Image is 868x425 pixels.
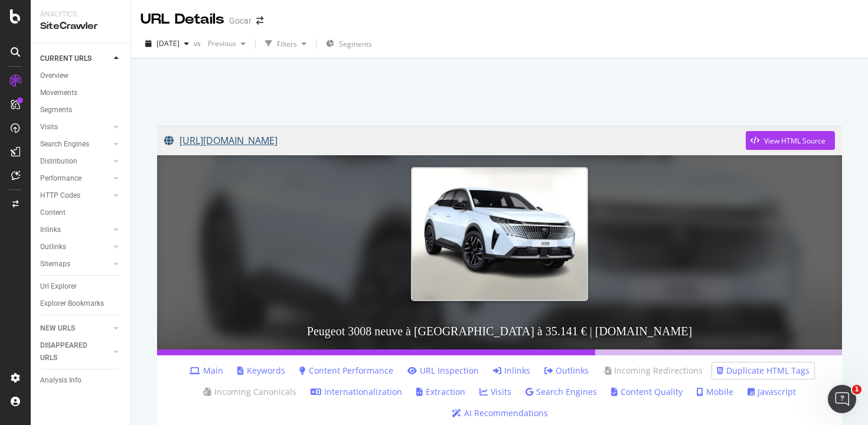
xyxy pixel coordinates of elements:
a: Javascript [748,386,796,398]
button: View HTML Source [746,131,835,150]
button: [DATE] [141,34,194,53]
div: NEW URLS [40,322,75,335]
div: Analytics [40,9,121,19]
a: Incoming Canonicals [203,386,296,398]
a: Content [40,207,122,219]
span: Segments [339,39,372,49]
a: Keywords [237,365,285,377]
a: [URL][DOMAIN_NAME] [164,126,746,155]
a: Content Quality [611,386,683,398]
span: 1 [852,385,862,394]
a: Search Engines [40,138,110,151]
div: Gocar [229,15,252,27]
a: Explorer Bookmarks [40,297,122,310]
a: DISAPPEARED URLS [40,339,110,364]
a: Outlinks [40,241,110,253]
iframe: Intercom live chat [828,385,856,413]
a: Duplicate HTML Tags [717,365,810,377]
div: Analysis Info [40,374,81,387]
a: Extraction [416,386,465,398]
a: Search Engines [526,386,597,398]
div: Distribution [40,155,77,168]
button: Filters [260,34,311,53]
span: vs [194,38,203,48]
div: Visits [40,121,58,133]
a: Inlinks [40,224,110,236]
a: Overview [40,70,122,82]
a: URL Inspection [407,365,479,377]
div: Movements [40,87,77,99]
button: Segments [321,34,377,53]
a: Main [190,365,223,377]
a: Distribution [40,155,110,168]
div: Sitemaps [40,258,70,270]
div: Inlinks [40,224,61,236]
div: SiteCrawler [40,19,121,33]
a: Incoming Redirections [603,365,703,377]
a: Mobile [697,386,733,398]
div: View HTML Source [764,136,825,146]
div: HTTP Codes [40,189,80,202]
button: Previous [203,34,250,53]
span: 2025 Aug. 30th [156,38,180,48]
a: HTTP Codes [40,189,110,202]
a: AI Recommendations [452,407,548,419]
div: DISAPPEARED URLS [40,339,100,364]
div: Overview [40,70,68,82]
a: Url Explorer [40,280,122,293]
div: URL Details [141,9,224,30]
a: Visits [40,121,110,133]
div: arrow-right-arrow-left [256,17,263,25]
a: Sitemaps [40,258,110,270]
img: Peugeot 3008 neuve à SAINT-VITH à 35.141 € | Gocar.be [411,167,588,300]
div: Search Engines [40,138,89,151]
h3: Peugeot 3008 neuve à [GEOGRAPHIC_DATA] à 35.141 € | [DOMAIN_NAME] [157,313,842,349]
div: Content [40,207,66,219]
a: Performance [40,172,110,185]
a: Analysis Info [40,374,122,387]
a: CURRENT URLS [40,53,110,65]
a: Visits [479,386,511,398]
a: Segments [40,104,122,116]
a: Inlinks [493,365,530,377]
div: Outlinks [40,241,66,253]
a: Internationalization [311,386,402,398]
div: Filters [277,39,297,49]
a: Content Performance [299,365,393,377]
a: NEW URLS [40,322,110,335]
a: Movements [40,87,122,99]
span: Previous [203,38,236,48]
a: Outlinks [544,365,589,377]
div: Url Explorer [40,280,77,293]
div: Explorer Bookmarks [40,297,104,310]
div: Performance [40,172,81,185]
div: Segments [40,104,72,116]
div: CURRENT URLS [40,53,92,65]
